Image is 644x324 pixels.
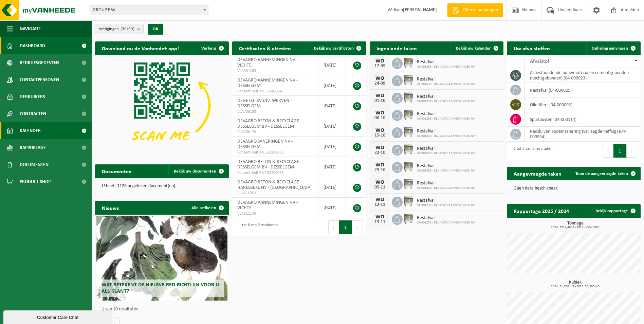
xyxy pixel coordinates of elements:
[236,220,278,235] div: 1 tot 8 van 8 resultaten
[525,68,641,83] td: asbesthoudende bouwmaterialen cementgebonden (hechtgebonden) (04-000023)
[403,109,414,121] img: WB-1100-GAL-GY-02
[507,204,576,217] h2: Rapportage 2025 / 2024
[417,186,475,190] span: 01-901838 - DEVAGRO AANNEMINGEN NV
[510,143,552,158] div: 1 tot 5 van 5 resultaten
[373,197,387,202] div: WO
[237,170,313,176] span: Consent-SelfD-VEG2200055
[417,146,475,151] span: Restafval
[510,285,641,288] span: 2024: 51,700 m3 - 2025: 36,300 m3
[237,139,293,149] span: DEVAGRO SANERINGEN NV - DESSELGEM
[403,213,414,224] img: WB-1100-GAL-GY-02
[507,167,568,180] h2: Aangevraagde taken
[373,168,387,173] div: 29-10
[95,164,139,178] h2: Documenten
[530,59,549,64] span: Afvalstof
[237,180,312,190] span: DEVAGRO BETON & RECYCLAGE HARELBEKE NV - [GEOGRAPHIC_DATA]
[403,178,414,190] img: WB-1100-GAL-GY-02
[373,98,387,103] div: 01-10
[186,201,228,215] a: Alle artikelen
[417,163,475,169] span: Restafval
[20,20,41,37] span: Navigatie
[403,92,414,103] img: WB-1100-GAL-GY-02
[417,94,475,100] span: Restafval
[20,173,51,190] span: Product Shop
[237,109,313,114] span: VLA706130
[99,24,134,34] span: Vestigingen
[373,220,387,224] div: 19-11
[417,129,475,134] span: Restafval
[417,59,475,65] span: Restafval
[373,133,387,138] div: 15-10
[586,41,640,55] a: Ophaling aanvragen
[510,221,641,229] h3: Tonnage
[525,83,641,97] td: restafval (04-000029)
[121,27,134,31] count: (39/39)
[328,220,339,234] button: Previous
[525,97,641,112] td: oliefilters (04-000092)
[232,41,298,55] h2: Certificaten & attesten
[417,221,475,225] span: 01-901838 - DEVAGRO AANNEMINGEN NV
[403,7,437,13] strong: [PERSON_NAME]
[237,89,313,94] span: Consent-SelfD-VEG2400048
[3,309,113,324] iframe: chat widget
[417,134,475,138] span: 01-901838 - DEVAGRO AANNEMINGEN NV
[196,41,228,55] button: Verberg
[102,184,222,188] p: U heeft 1126 ongelezen document(en).
[318,55,346,75] td: [DATE]
[237,57,298,68] span: DEVAGRO AANNEMINGEN NV - VICHTE
[403,161,414,173] img: WB-1100-GAL-GY-02
[403,196,414,207] img: WB-1100-GAL-GY-02
[447,3,503,17] a: Offerte aanvragen
[373,76,387,81] div: WO
[403,57,414,69] img: WB-1100-GAL-GY-02
[168,164,228,178] a: Bekijk uw documenten
[456,46,491,51] span: Bekijk uw kalender
[570,167,640,180] a: Toon de aangevraagde taken
[417,169,475,173] span: 01-901838 - DEVAGRO AANNEMINGEN NV
[525,112,641,127] td: spuitbussen (04-000114)
[417,82,475,86] span: 01-901838 - DEVAGRO AANNEMINGEN NV
[318,116,346,137] td: [DATE]
[373,116,387,121] div: 08-10
[90,5,208,15] span: GROUP BSV
[95,24,144,34] button: Vestigingen(39/39)
[318,137,346,157] td: [DATE]
[575,172,628,176] span: Toon de aangevraagde taken
[417,215,475,221] span: Restafval
[592,46,628,51] span: Ophaling aanvragen
[201,46,216,51] span: Verberg
[373,110,387,116] div: WO
[20,88,45,105] span: Gebruikers
[417,65,475,69] span: 01-901838 - DEVAGRO AANNEMINGEN NV
[20,122,41,139] span: Kalender
[507,41,557,55] h2: Uw afvalstoffen
[237,200,298,211] span: DEVAGRO AANNEMINGEN NV - VICHTE
[373,58,387,64] div: WO
[510,226,641,229] span: 2024: 3522,460 t - 2025: 4004,600 t
[237,159,299,170] span: DEVAGRO BETON & RECYCLAGE DESSELGEM BV - DESSELGEM
[96,216,227,301] a: Wat betekent de nieuwe RED-richtlijn voor u als klant?
[237,211,313,216] span: VLA611146
[373,185,387,190] div: 05-11
[20,139,46,156] span: Rapportage
[237,78,298,88] span: DEVAGRO AANNEMINGEN NV - DESSELGEM
[318,157,346,177] td: [DATE]
[314,46,354,51] span: Bekijk uw certificaten
[148,24,163,35] button: OK
[417,181,475,186] span: Restafval
[373,214,387,220] div: WO
[373,81,387,86] div: 24-09
[102,307,225,312] p: 1 van 10 resultaten
[613,144,627,158] button: 1
[461,7,500,14] span: Offerte aanvragen
[403,144,414,155] img: WB-1100-GAL-GY-02
[318,75,346,96] td: [DATE]
[525,127,641,142] td: residu van bodemsanering (verlaagde heffing) (04-000934)
[174,169,216,174] span: Bekijk uw documenten
[627,144,637,158] button: Next
[95,41,186,55] h2: Download nu de Vanheede+ app!
[417,111,475,117] span: Restafval
[20,105,46,122] span: Contracten
[373,202,387,207] div: 12-11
